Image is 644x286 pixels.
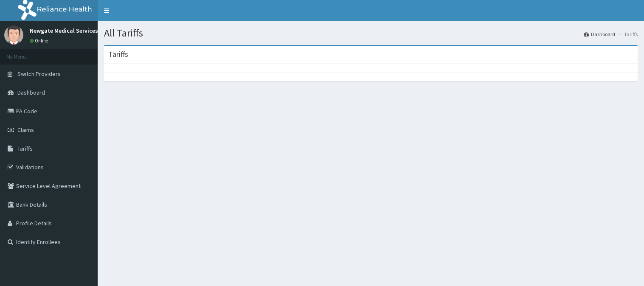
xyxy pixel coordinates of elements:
[584,31,615,38] a: Dashboard
[30,28,98,34] p: Newgate Medical Services
[616,31,638,38] li: Tariffs
[17,126,34,134] span: Claims
[104,28,638,39] h1: All Tariffs
[17,89,45,96] span: Dashboard
[17,70,61,78] span: Switch Providers
[108,50,128,58] h3: Tariffs
[30,38,50,44] a: Online
[4,25,23,45] img: User Image
[17,145,33,152] span: Tariffs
